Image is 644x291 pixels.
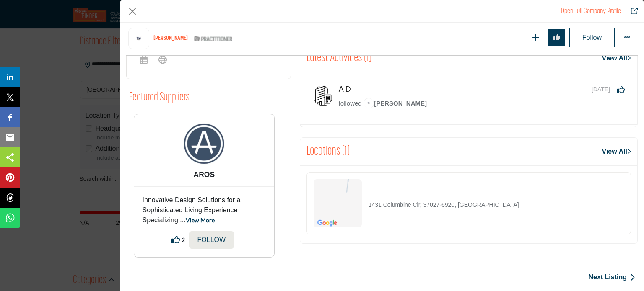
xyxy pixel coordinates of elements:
[569,28,615,47] button: Follow
[364,99,427,109] a: image[PERSON_NAME]
[339,85,359,94] h5: A D
[197,235,226,245] p: Follow
[364,100,427,107] span: [PERSON_NAME]
[619,29,636,46] button: More Options
[592,85,613,94] span: [DATE]
[129,91,190,105] h2: Featured Suppliers
[625,6,638,16] a: Redirect to kimberly-costner
[186,216,215,224] a: View More
[189,231,234,249] button: Follow
[153,35,188,42] h1: [PERSON_NAME]
[364,98,374,108] img: image
[602,53,631,63] a: View All
[561,8,621,15] a: Redirect to kimberly-costner
[313,85,334,106] img: avtar-image
[194,33,232,44] img: ASID Qualified Practitioners
[126,5,139,18] button: Close
[314,179,362,227] img: Location Map
[183,123,225,165] img: AROS
[128,28,149,49] img: kimberly-costner logo
[602,147,631,157] a: View All
[143,195,266,225] p: Innovative Design Solutions for a Sophisticated Living Experience Specializing ...
[369,201,519,209] p: 1431 Columbine Cir, 37027-6920, [GEOGRAPHIC_DATA]
[194,170,215,179] a: AROS
[339,100,362,107] span: followed
[182,235,185,244] span: 2
[588,272,635,282] a: Next Listing
[617,86,625,93] i: Click to Like this activity
[306,144,350,159] h2: Locations (1)
[306,51,371,66] h2: Latest Activities (1)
